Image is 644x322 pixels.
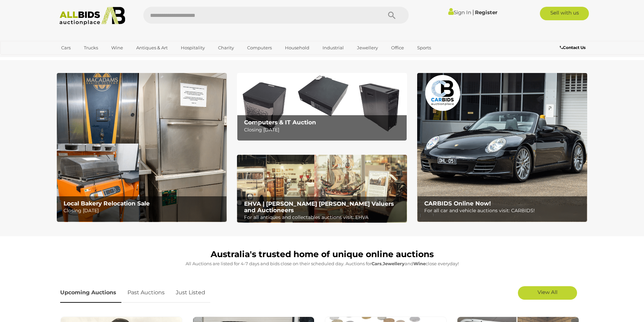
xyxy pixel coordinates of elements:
[57,42,75,53] a: Cars
[413,261,426,266] strong: Wine
[57,73,227,222] img: Local Bakery Relocation Sale
[387,42,408,53] a: Office
[79,42,102,53] a: Trucks
[424,200,491,207] b: CARBIDS Online Now!
[375,7,409,24] button: Search
[560,45,586,50] b: Contact Us
[243,42,276,53] a: Computers
[417,73,587,222] a: CARBIDS Online Now! CARBIDS Online Now! For all car and vehicle auctions visit: CARBIDS!
[475,9,497,16] a: Register
[237,155,407,223] a: EHVA | Evans Hastings Valuers and Auctioneers EHVA | [PERSON_NAME] [PERSON_NAME] Valuers and Auct...
[244,213,403,222] p: For all antiques and collectables auctions visit: EHVA
[60,250,584,259] h1: Australia's trusted home of unique online auctions
[417,73,587,222] img: CARBIDS Online Now!
[57,53,114,65] a: [GEOGRAPHIC_DATA]
[237,73,407,141] img: Computers & IT Auction
[64,206,223,215] p: Closing [DATE]
[560,44,587,51] a: Contact Us
[60,283,121,303] a: Upcoming Auctions
[64,200,150,207] b: Local Bakery Relocation Sale
[244,200,394,214] b: EHVA | [PERSON_NAME] [PERSON_NAME] Valuers and Auctioneers
[372,261,382,266] strong: Cars
[107,42,127,53] a: Wine
[281,42,314,53] a: Household
[132,42,172,53] a: Antiques & Art
[318,42,348,53] a: Industrial
[353,42,382,53] a: Jewellery
[122,283,170,303] a: Past Auctions
[171,283,210,303] a: Just Listed
[237,73,407,141] a: Computers & IT Auction Computers & IT Auction Closing [DATE]
[472,8,474,16] span: |
[540,7,589,20] a: Sell with us
[237,155,407,223] img: EHVA | Evans Hastings Valuers and Auctioneers
[60,260,584,268] p: All Auctions are listed for 4-7 days and bids close on their scheduled day. Auctions for , and cl...
[244,126,403,134] p: Closing [DATE]
[518,286,577,300] a: View All
[383,261,405,266] strong: Jewellery
[424,206,583,215] p: For all car and vehicle auctions visit: CARBIDS!
[538,289,557,295] span: View All
[214,42,238,53] a: Charity
[413,42,435,53] a: Sports
[244,119,316,126] b: Computers & IT Auction
[448,9,471,16] a: Sign In
[57,73,227,222] a: Local Bakery Relocation Sale Local Bakery Relocation Sale Closing [DATE]
[176,42,209,53] a: Hospitality
[56,7,129,25] img: Allbids.com.au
